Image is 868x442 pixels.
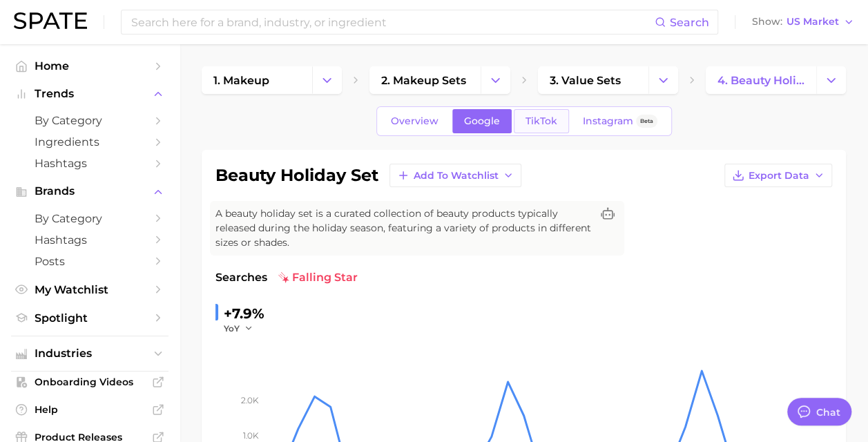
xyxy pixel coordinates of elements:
[391,115,438,127] span: Overview
[11,229,168,251] a: Hashtags
[464,115,500,127] span: Google
[35,376,145,388] span: Onboarding Videos
[243,430,259,440] tspan: 1.0k
[35,255,145,268] span: Posts
[202,66,312,94] a: 1. makeup
[35,233,145,247] span: Hashtags
[35,212,145,225] span: by Category
[11,131,168,153] a: Ingredients
[369,66,480,94] a: 2. makeup sets
[11,343,168,364] button: Industries
[35,88,145,100] span: Trends
[11,208,168,229] a: by Category
[11,279,168,300] a: My Watchlist
[11,153,168,174] a: Hashtags
[538,66,648,94] a: 3. value sets
[241,395,259,405] tspan: 2.0k
[752,18,782,26] span: Show
[215,206,591,250] span: A beauty holiday set is a curated collection of beauty products typically released during the hol...
[571,109,669,133] a: InstagramBeta
[11,181,168,202] button: Brands
[583,115,633,127] span: Instagram
[670,16,709,29] span: Search
[525,115,557,127] span: TikTok
[749,13,858,31] button: ShowUS Market
[35,347,145,360] span: Industries
[11,251,168,272] a: Posts
[640,115,653,127] span: Beta
[224,323,240,334] span: YoY
[14,12,87,29] img: SPATE
[379,109,450,133] a: Overview
[648,66,678,94] button: Change Category
[278,269,358,286] span: falling star
[787,18,839,26] span: US Market
[414,170,499,182] span: Add to Watchlist
[452,109,512,133] a: Google
[35,185,145,198] span: Brands
[724,164,832,187] button: Export Data
[35,283,145,296] span: My Watchlist
[389,164,521,187] button: Add to Watchlist
[514,109,569,133] a: TikTok
[35,311,145,325] span: Spotlight
[11,84,168,104] button: Trends
[35,403,145,416] span: Help
[35,114,145,127] span: by Category
[11,55,168,77] a: Home
[717,74,804,87] span: 4. beauty holiday set
[130,10,655,34] input: Search here for a brand, industry, or ingredient
[11,110,168,131] a: by Category
[215,269,267,286] span: Searches
[11,307,168,329] a: Spotlight
[381,74,466,87] span: 2. makeup sets
[550,74,621,87] span: 3. value sets
[706,66,816,94] a: 4. beauty holiday set
[215,167,378,184] h1: beauty holiday set
[312,66,342,94] button: Change Category
[213,74,269,87] span: 1. makeup
[224,302,264,325] div: +7.9%
[35,157,145,170] span: Hashtags
[35,59,145,73] span: Home
[278,272,289,283] img: falling star
[816,66,846,94] button: Change Category
[749,170,809,182] span: Export Data
[11,372,168,392] a: Onboarding Videos
[11,399,168,420] a: Help
[35,135,145,148] span: Ingredients
[481,66,510,94] button: Change Category
[224,323,253,334] button: YoY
